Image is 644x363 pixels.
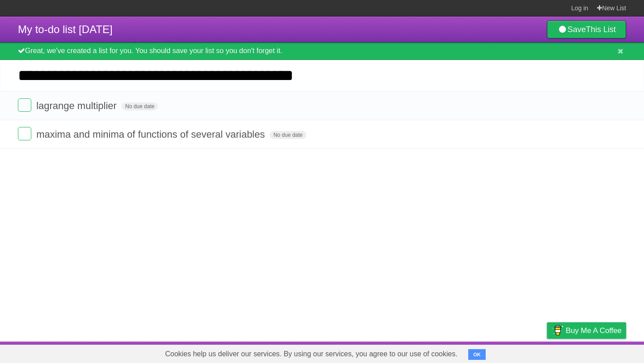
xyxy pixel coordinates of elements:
[505,344,525,361] a: Terms
[458,344,494,361] a: Developers
[535,344,559,361] a: Privacy
[156,345,466,363] span: Cookies help us deliver our services. By using our services, you agree to our use of cookies.
[570,344,626,361] a: Suggest a feature
[547,21,626,38] a: SaveThis List
[122,102,158,110] span: No due date
[428,344,447,361] a: About
[36,100,119,111] span: lagrange multiplier
[551,323,563,338] img: Buy me a coffee
[18,23,113,35] span: My to-do list [DATE]
[547,322,626,339] a: Buy me a coffee
[566,323,622,338] span: Buy me a coffee
[270,131,306,139] span: No due date
[468,349,486,360] button: OK
[36,129,267,140] span: maxima and minima of functions of several variables
[18,127,31,140] label: Done
[586,25,616,34] b: This List
[18,98,31,112] label: Done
